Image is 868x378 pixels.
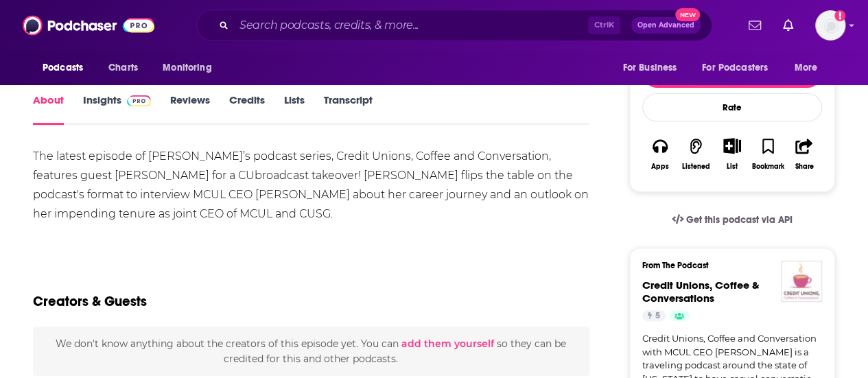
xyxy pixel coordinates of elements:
span: Monitoring [163,58,211,78]
div: Apps [651,163,669,171]
button: open menu [785,55,835,81]
span: For Podcasters [702,58,768,78]
a: Transcript [324,93,373,125]
span: Get this podcast via API [686,214,793,226]
a: Credit Unions, Coffee & Conversations [642,279,760,305]
button: Show More Button [718,138,746,153]
div: Share [795,163,813,171]
span: New [675,8,700,21]
button: open menu [693,55,788,81]
span: More [795,58,818,78]
input: Search podcasts, credits, & more... [234,14,588,36]
span: Ctrl K [588,16,620,34]
button: Bookmark [750,129,786,179]
div: List [727,162,738,171]
button: Open AdvancedNew [631,17,701,34]
span: Podcasts [43,58,83,78]
div: Search podcasts, credits, & more... [196,10,712,41]
button: open menu [33,55,101,81]
svg: Add a profile image [834,10,845,21]
div: The latest episode of [PERSON_NAME]’s podcast series, Credit Unions, Coffee and Conversation, fea... [33,147,589,224]
button: Show profile menu [815,10,845,40]
span: We don't know anything about the creators of this episode yet . You can so they can be credited f... [56,338,566,365]
button: open menu [613,55,694,81]
button: Listened [678,129,714,179]
img: Podchaser Pro [127,95,151,106]
span: 5 [655,309,660,323]
span: Open Advanced [637,22,694,29]
img: User Profile [815,10,845,40]
h2: Creators & Guests [33,293,147,310]
span: Logged in as sserafin [815,10,845,40]
button: add them yourself [401,338,494,349]
div: Listened [682,163,710,171]
div: Bookmark [752,163,784,171]
a: About [33,93,64,125]
img: Credit Unions, Coffee & Conversations [781,261,822,302]
a: Charts [99,55,146,81]
button: Apps [642,129,678,179]
a: Get this podcast via API [661,203,804,237]
button: Share [786,129,822,179]
span: For Business [622,58,677,78]
span: Charts [108,58,138,78]
a: Show notifications dropdown [777,14,799,37]
h3: From The Podcast [642,261,811,270]
a: 5 [642,310,666,321]
a: Show notifications dropdown [743,14,766,37]
div: Show More ButtonList [714,129,750,179]
a: Reviews [170,93,210,125]
div: Rate [642,93,822,121]
a: Credits [229,93,265,125]
button: open menu [153,55,229,81]
a: Lists [284,93,305,125]
img: Podchaser - Follow, Share and Rate Podcasts [23,12,154,38]
a: InsightsPodchaser Pro [83,93,151,125]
